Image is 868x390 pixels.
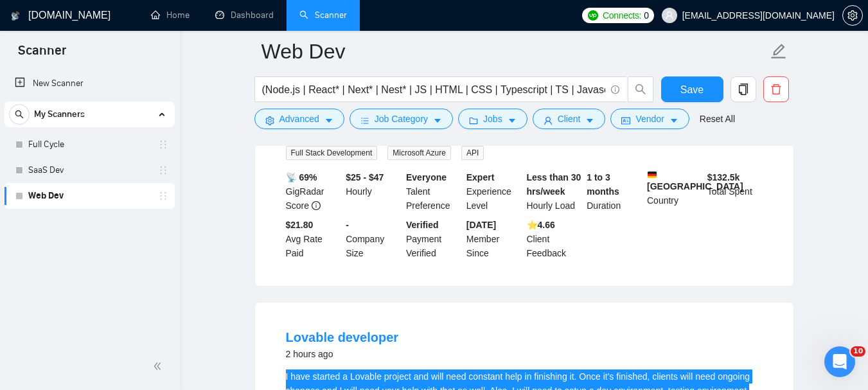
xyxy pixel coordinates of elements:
b: Everyone [406,172,447,182]
b: 📡 69% [286,172,317,182]
button: delete [763,76,789,102]
span: search [10,110,29,119]
span: Scanner [8,41,76,68]
button: search [628,76,653,102]
span: copy [731,84,756,95]
span: bars [360,116,369,125]
a: setting [842,10,863,21]
div: 2 hours ago [286,346,399,362]
span: caret-down [669,116,678,125]
a: Web Dev [28,183,150,209]
button: userClientcaret-down [533,109,606,129]
span: Full Stack Development [286,146,378,160]
span: user [665,11,674,20]
span: double-left [153,360,166,373]
img: 🇩🇪 [648,170,657,179]
span: folder [469,116,478,125]
b: ⭐️ 4.66 [527,220,555,230]
b: [DATE] [466,220,496,230]
span: setting [265,116,274,125]
span: Vendor [635,112,664,126]
span: info-circle [312,201,321,210]
button: settingAdvancedcaret-down [254,109,344,129]
b: $ 132.5k [707,172,740,182]
iframe: Intercom live chat [824,346,855,377]
b: 1 to 3 months [587,172,619,197]
div: Payment Verified [403,218,464,260]
button: barsJob Categorycaret-down [350,109,453,129]
button: Save [661,76,723,102]
b: - [346,220,349,230]
span: Microsoft Azure [387,146,451,160]
b: Less than 30 hrs/week [527,172,581,197]
div: Experience Level [464,170,524,213]
a: New Scanner [15,71,164,96]
b: Expert [466,172,495,182]
div: Hourly Load [524,170,585,213]
a: SaaS Dev [28,157,150,183]
a: Reset All [700,112,735,126]
a: dashboardDashboard [215,10,274,21]
span: Advanced [279,112,319,126]
span: Save [680,82,704,98]
button: copy [731,76,756,102]
span: search [628,84,653,95]
span: API [461,146,484,160]
span: caret-down [433,116,442,125]
div: Talent Preference [403,170,464,213]
span: info-circle [611,85,619,94]
span: setting [843,10,862,21]
span: caret-down [585,116,594,125]
span: caret-down [324,116,333,125]
span: holder [158,165,168,175]
span: holder [158,191,168,201]
span: Connects: [603,8,641,22]
div: Country [644,170,705,213]
span: caret-down [508,116,517,125]
span: 10 [851,346,865,357]
img: upwork-logo.png [588,10,598,21]
div: Avg Rate Paid [283,218,344,260]
li: My Scanners [4,102,175,209]
span: user [544,116,553,125]
input: Search Freelance Jobs... [262,82,605,98]
button: folderJobscaret-down [458,109,527,129]
img: logo [11,6,20,26]
div: GigRadar Score [283,170,344,213]
a: Full Cycle [28,132,150,157]
div: Duration [584,170,644,213]
input: Scanner name... [261,35,768,67]
div: Total Spent [705,170,765,213]
span: edit [770,43,787,60]
span: delete [764,84,788,95]
b: Verified [406,220,439,230]
span: Jobs [483,112,502,126]
button: idcardVendorcaret-down [610,109,689,129]
div: Client Feedback [524,218,585,260]
div: Hourly [343,170,403,213]
li: New Scanner [4,71,175,96]
div: Member Since [464,218,524,260]
span: idcard [621,116,630,125]
span: Client [558,112,581,126]
b: [GEOGRAPHIC_DATA] [647,170,743,191]
span: My Scanners [34,102,85,127]
button: search [9,104,30,125]
span: holder [158,139,168,150]
b: $21.80 [286,220,314,230]
span: Job Category [375,112,428,126]
button: setting [842,5,863,26]
div: Company Size [343,218,403,260]
a: homeHome [151,10,190,21]
a: searchScanner [299,10,347,21]
a: Lovable developer [286,330,399,344]
b: $25 - $47 [346,172,384,182]
span: 0 [644,8,649,22]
